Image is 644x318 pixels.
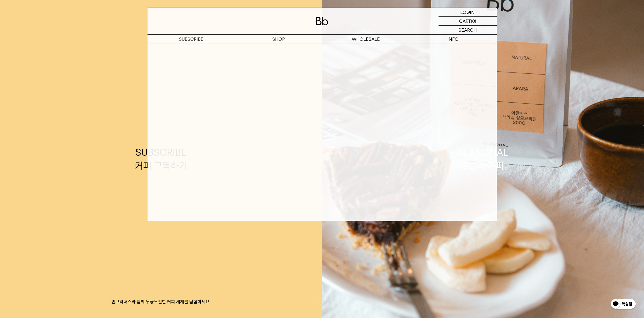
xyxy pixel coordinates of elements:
[459,17,471,25] p: CART
[235,35,322,44] a: SHOP
[439,8,497,17] a: LOGIN
[316,17,328,25] img: 로고
[148,35,235,44] a: SUBSCRIBE
[610,298,636,310] img: 카카오톡 채널 1:1 채팅 버튼
[135,146,187,172] div: SUBSCRIBE 커피 구독하기
[459,26,477,34] p: SEARCH
[460,8,475,16] p: LOGIN
[471,17,476,25] p: (0)
[439,17,497,26] a: CART (0)
[322,35,409,44] p: WHOLESALE
[409,35,497,44] p: INFO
